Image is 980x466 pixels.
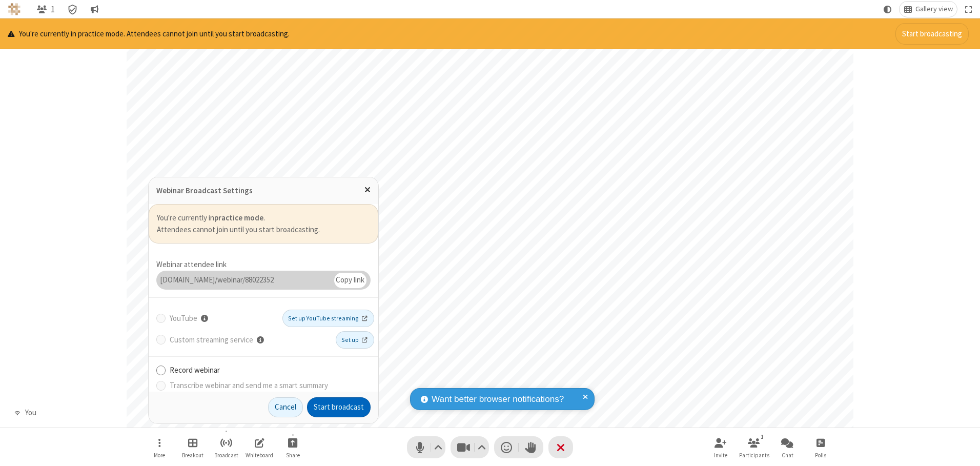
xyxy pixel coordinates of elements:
label: Webinar Broadcast Settings [156,186,253,195]
p: You're currently in practice mode. Attendees cannot join until you start broadcasting. [8,28,290,40]
label: YouTube [170,311,279,326]
label: Attendees cannot join until you start broadcasting. [157,224,370,236]
span: More [154,452,165,458]
button: Open participant list [739,433,769,462]
button: Close popover [357,177,378,202]
button: Audio settings [432,436,445,458]
span: Share [286,452,300,458]
button: Raise hand [519,436,543,458]
span: Participants [739,452,769,458]
b: practice mode [214,213,263,222]
button: Manage Breakout Rooms [177,433,208,462]
span: Invite [714,452,727,458]
label: Record webinar [170,364,371,376]
button: Start broadcasting [895,23,969,45]
div: You [21,407,40,419]
button: Open participant list [32,2,59,17]
a: Set up [336,331,374,349]
label: Custom streaming service [170,332,332,348]
button: Invite participants (Alt+I) [705,433,736,462]
span: Broadcast [214,452,238,458]
button: Change layout [900,2,957,17]
label: You're currently in . [157,212,370,224]
button: Open chat [772,433,803,462]
span: Whiteboard [246,452,273,458]
button: Using system theme [880,2,896,17]
button: Live stream to YouTube must be set up before your meeting. For instructions on how to set it up, ... [197,311,210,326]
button: Open shared whiteboard [244,433,275,462]
button: Broadcast [211,433,241,462]
button: Open menu [144,433,175,462]
button: Open poll [805,433,836,462]
div: [DOMAIN_NAME]/webinar/88022352 [156,271,334,290]
div: Meeting details Encryption enabled [63,2,83,17]
img: QA Selenium DO NOT DELETE OR CHANGE [8,3,21,15]
span: Polls [815,452,826,458]
button: Send a reaction [494,436,519,458]
button: Cancel [268,397,303,418]
button: End or leave meeting [548,436,573,458]
button: Fullscreen [961,2,976,17]
a: Set up YouTube streaming [282,310,374,327]
div: 1 [758,432,767,441]
div: Webinar attendee link [156,259,371,271]
label: Transcribe webinar and send me a smart summary [170,380,371,392]
button: Video setting [475,436,489,458]
button: Mute (Alt+A) [407,436,445,458]
span: Gallery view [915,5,953,13]
button: Conversation [86,2,103,17]
button: Start sharing [277,433,308,462]
div: Copy link [334,273,367,288]
span: Chat [782,452,793,458]
button: Start broadcast [307,397,371,418]
span: Want better browser notifications? [432,393,564,406]
span: 1 [51,5,55,14]
button: Live stream to a custom RTMP server must be set up before your meeting. [253,332,266,348]
span: Breakout [182,452,203,458]
button: Stop video (Alt+V) [451,436,489,458]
